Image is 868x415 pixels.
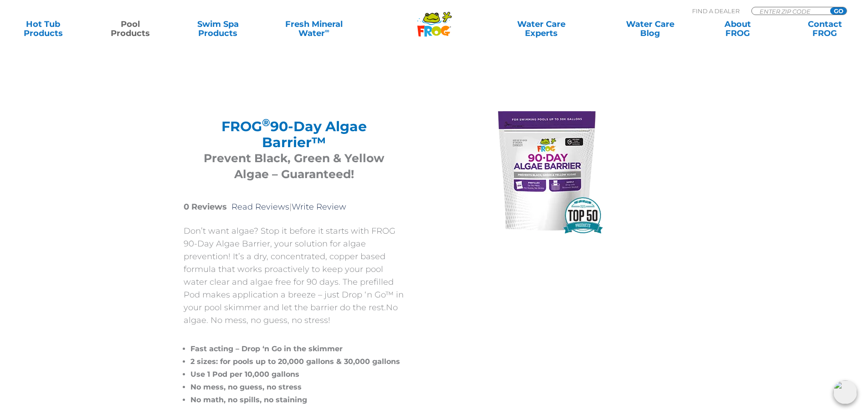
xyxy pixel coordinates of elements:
[190,368,405,381] li: Use 1 Pod per 10,000 gallons
[292,202,346,212] a: Write Review
[833,380,857,404] img: openIcon
[262,116,270,129] sup: ®
[184,200,405,213] p: |
[231,202,289,212] a: Read Reviews
[184,202,227,212] strong: 0 Reviews
[759,7,820,15] input: Zip Code Form
[325,27,329,34] sup: ∞
[184,20,252,38] a: Swim SpaProducts
[791,20,859,38] a: ContactFROG
[195,118,393,150] h2: FROG 90-Day Algae Barrier™
[704,20,771,38] a: AboutFROG
[486,20,596,38] a: Water CareExperts
[9,20,77,38] a: Hot TubProducts
[190,355,405,368] li: 2 sizes: for pools up to 20,000 gallons & 30,000 gallons
[97,20,164,38] a: PoolProducts
[190,343,405,355] li: Fast acting – Drop ‘n Go in the skimmer
[271,20,356,38] a: Fresh MineralWater∞
[692,7,740,15] p: Find A Dealer
[830,7,847,15] input: GO
[190,395,307,404] span: No math, no spills, no staining
[190,383,302,391] span: No mess, no guess, no stress
[184,225,405,327] p: Don’t want algae? Stop it before it starts with FROG 90-Day Algae Barrier, your solution for alga...
[195,150,393,182] h3: Prevent Black, Green & Yellow Algae – Guaranteed!
[616,20,684,38] a: Water CareBlog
